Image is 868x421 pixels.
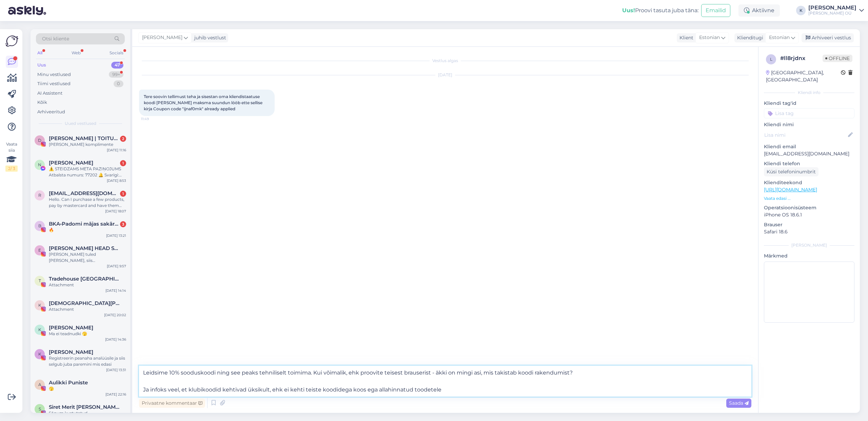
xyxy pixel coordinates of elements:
[38,351,41,357] span: K
[622,7,635,14] b: Uus!
[105,392,126,397] div: [DATE] 22:16
[108,49,125,57] div: Socials
[38,138,41,143] span: D
[38,382,41,387] span: A
[766,69,841,83] div: [GEOGRAPHIC_DATA], [GEOGRAPHIC_DATA]
[49,386,126,392] div: 🫣
[764,90,854,96] div: Kliendi info
[764,211,854,218] p: iPhone OS 18.6.1
[764,160,854,167] p: Kliendi telefon
[38,162,41,167] span: N
[111,62,123,69] div: 47
[764,242,854,248] div: [PERSON_NAME]
[139,58,751,64] div: Vestlus algas
[769,34,790,41] span: Estonian
[107,178,126,183] div: [DATE] 8:53
[142,34,182,41] span: [PERSON_NAME]
[106,367,126,372] div: [DATE] 13:31
[37,90,62,97] div: AI Assistent
[780,54,823,62] div: # ll8rjdnx
[49,282,126,288] div: Attachment
[139,72,751,78] div: [DATE]
[36,49,44,57] div: All
[39,406,41,412] span: S
[5,141,18,172] div: Vaata siia
[49,166,126,178] div: ⚠️ STEIDZAMS META PAZIŅOJUMS Atbalsta numurs: 77202 🔔 Svarīgi: Tavs konts un 𝐅𝐀𝐂𝐄𝐁𝐎𝐎𝐊 lapa [DOMAI...
[764,204,854,211] p: Operatsioonisüsteem
[738,4,780,17] div: Aktiivne
[802,33,854,42] div: Arhiveeri vestlus
[729,400,749,406] span: Saada
[192,34,226,41] div: juhib vestlust
[38,223,41,228] span: B
[764,221,854,228] p: Brauser
[37,62,46,69] div: Uus
[65,120,96,127] span: Uued vestlused
[764,108,854,118] input: Lisa tag
[70,49,82,57] div: Web
[764,187,817,193] a: [URL][DOMAIN_NAME]
[5,35,18,47] img: Askly Logo
[37,99,47,106] div: Kõik
[49,325,93,331] span: KATRI TELLER
[49,306,126,312] div: Attachment
[120,191,126,197] div: 1
[49,410,126,416] div: Sõnum kustutatud
[37,71,71,78] div: Minu vestlused
[139,399,205,408] div: Privaatne kommentaar
[701,4,730,17] button: Emailid
[37,80,71,87] div: Tiimi vestlused
[764,179,854,186] p: Klienditeekond
[38,327,41,332] span: K
[764,195,854,202] p: Vaata edasi ...
[49,404,119,410] span: Siret Merit Masso /UGC SISULOOJA
[107,264,126,269] div: [DATE] 9:57
[770,57,772,62] span: l
[37,109,65,115] div: Arhiveeritud
[38,193,41,198] span: r
[38,248,41,253] span: E
[107,148,126,153] div: [DATE] 11:16
[114,80,123,87] div: 0
[144,94,263,111] span: Tere soovin tellimust teha ja sisestan oma kliendistaatuse koodi [PERSON_NAME] maksma suundun löö...
[49,196,126,209] div: Hello. Can I purchase a few products, pay by mastercard and have them shipped to [GEOGRAPHIC_DATA]?
[764,100,854,107] p: Kliendi tag'id
[120,160,126,166] div: 1
[677,34,693,41] div: Klient
[49,221,119,227] span: BKA•Padomi mājas sakārtošanai•Ar mīlestību pret sevi un dabu
[139,366,751,397] textarea: Leidsime 10% sooduskoodi ning see peaks tehniliselt toimima. Kui võimalik, ehk proovite teisest b...
[49,355,126,367] div: Registreerin peanaha analüüsile ja siis selgub juba paremini mis edasi
[104,312,126,318] div: [DATE] 20:02
[49,380,88,386] span: Aulikki Puniste
[49,300,119,306] span: KRISTA LEŠKĒVIČA skaistums, dzīve, grāmatas, lasīšana
[109,71,123,78] div: 99+
[699,34,720,41] span: Estonian
[42,35,69,42] span: Otsi kliente
[120,221,126,227] div: 3
[764,167,818,176] div: Küsi telefoninumbrit
[764,131,847,139] input: Lisa nimi
[49,251,126,264] div: [PERSON_NAME] tuled [PERSON_NAME], siis [PERSON_NAME] vitamiine ka
[49,160,93,166] span: Nitin Surve
[105,337,126,342] div: [DATE] 14:36
[622,6,698,15] div: Proovi tasuta juba täna:
[764,143,854,150] p: Kliendi email
[49,276,119,282] span: Tradehouse Latvia
[38,303,41,308] span: K
[49,349,93,355] span: Kristiina Raa
[823,55,852,62] span: Offline
[49,190,119,196] span: ripleybanfield@ns.sympatico.ca
[141,116,166,121] span: 11:49
[106,233,126,238] div: [DATE] 13:21
[39,278,41,283] span: T
[105,209,126,214] div: [DATE] 18:07
[49,135,119,141] span: DIANA | TOITUMISNŌUSTAJA | TREENER | ONLINE TUGI PROGRAMM
[49,245,119,251] span: Evella HEAD SPA & heaolusalong | peamassaaž | HEAD SPA TALLINN
[764,252,854,260] p: Märkmed
[764,150,854,157] p: [EMAIL_ADDRESS][DOMAIN_NAME]
[105,288,126,293] div: [DATE] 14:14
[120,136,126,142] div: 2
[5,166,18,172] div: 2 / 3
[796,6,806,15] div: K
[808,5,864,16] a: [PERSON_NAME][PERSON_NAME] OÜ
